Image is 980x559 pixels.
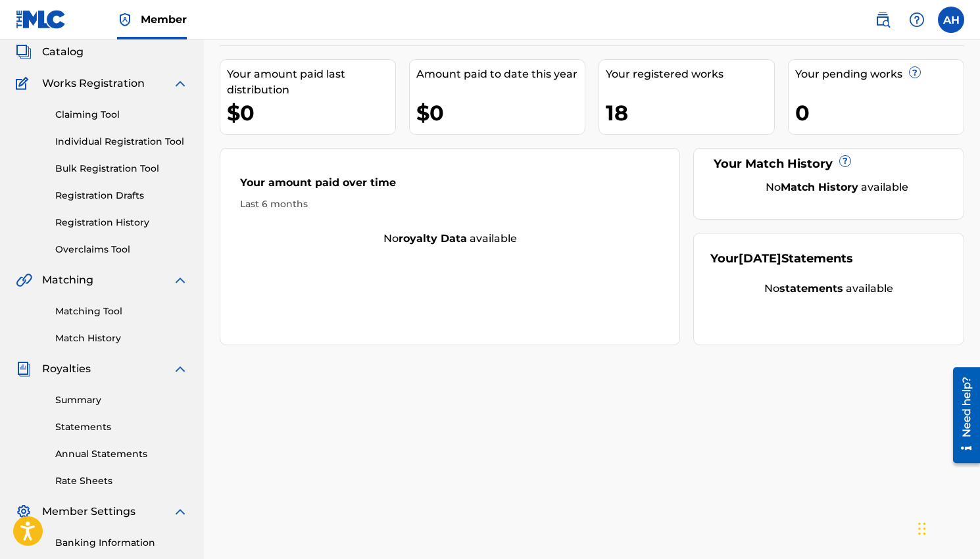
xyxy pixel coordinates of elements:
[416,98,585,128] div: $0
[55,474,188,488] a: Rate Sheets
[910,67,920,78] span: ?
[16,361,32,377] img: Royalties
[870,7,896,33] a: Public Search
[416,66,585,82] div: Amount paid to date this year
[16,504,32,520] img: Member Settings
[55,536,188,550] a: Banking Information
[710,281,947,297] div: No available
[16,10,66,29] img: MLC Logo
[914,496,980,559] iframe: Chat Widget
[42,76,145,91] span: Works Registration
[606,66,774,82] div: Your registered works
[875,12,891,28] img: search
[781,181,858,193] strong: Match History
[55,189,188,203] a: Registration Drafts
[779,282,843,295] strong: statements
[16,272,32,288] img: Matching
[240,197,660,211] div: Last 6 months
[172,504,188,520] img: expand
[55,331,188,345] a: Match History
[909,12,925,28] img: help
[55,135,188,149] a: Individual Registration Tool
[55,447,188,461] a: Annual Statements
[727,180,947,195] div: No available
[16,76,33,91] img: Works Registration
[55,393,188,407] a: Summary
[172,361,188,377] img: expand
[795,66,964,82] div: Your pending works
[710,250,853,268] div: Your Statements
[172,272,188,288] img: expand
[220,231,679,247] div: No available
[904,7,930,33] div: Help
[42,504,135,520] span: Member Settings
[840,156,850,166] span: ?
[938,7,964,33] div: User Menu
[227,66,395,98] div: Your amount paid last distribution
[55,108,188,122] a: Claiming Tool
[710,155,947,173] div: Your Match History
[42,44,84,60] span: Catalog
[42,361,91,377] span: Royalties
[141,12,187,27] span: Member
[739,251,781,266] span: [DATE]
[606,98,774,128] div: 18
[55,304,188,318] a: Matching Tool
[16,44,84,60] a: CatalogCatalog
[795,98,964,128] div: 0
[55,420,188,434] a: Statements
[16,44,32,60] img: Catalog
[240,175,660,197] div: Your amount paid over time
[42,272,93,288] span: Matching
[117,12,133,28] img: Top Rightsholder
[55,243,188,256] a: Overclaims Tool
[172,76,188,91] img: expand
[399,232,467,245] strong: royalty data
[943,362,980,468] iframe: Resource Center
[918,509,926,548] div: Drag
[55,216,188,230] a: Registration History
[227,98,395,128] div: $0
[55,162,188,176] a: Bulk Registration Tool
